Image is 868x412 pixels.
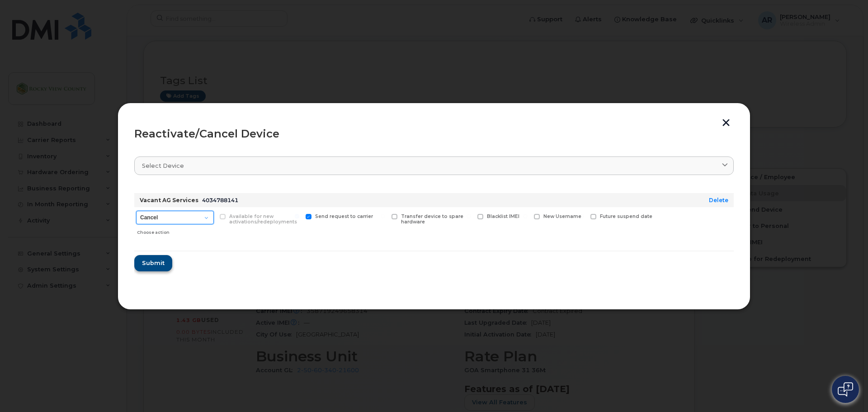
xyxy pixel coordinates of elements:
[295,214,299,218] input: Send request to carrier
[467,214,471,218] input: Blacklist IMEI
[140,197,198,204] strong: Vacant AG Services
[401,213,463,225] span: Transfer device to spare hardware
[209,214,213,218] input: Available for new activations/redeployments
[134,255,172,271] button: Submit
[838,382,853,397] img: Open chat
[142,259,165,267] span: Submit
[137,225,214,236] div: Choose action
[709,197,728,204] a: Delete
[134,156,734,175] a: Select device
[202,197,238,204] span: 4034788141
[315,213,373,219] span: Send request to carrier
[543,213,581,219] span: New Username
[600,213,652,219] span: Future suspend date
[487,213,519,219] span: Blacklist IMEI
[381,214,385,218] input: Transfer device to spare hardware
[580,214,584,218] input: Future suspend date
[142,161,184,170] span: Select device
[229,213,297,225] span: Available for new activations/redeployments
[523,214,528,218] input: New Username
[134,128,734,139] div: Reactivate/Cancel Device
